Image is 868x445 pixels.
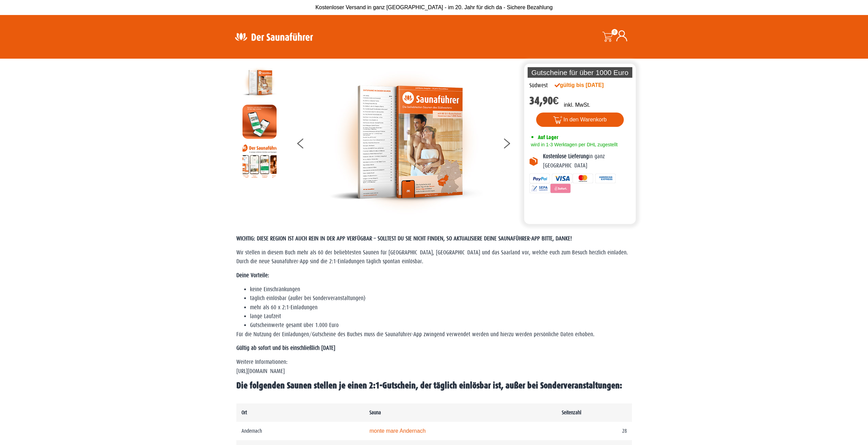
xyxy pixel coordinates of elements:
strong: Seitenzahl [562,410,581,415]
span: wird in 1-3 Werktagen per DHL zugestellt [529,142,618,147]
span: 0 [612,29,618,35]
li: Gutscheinwerte gesamt über 1.000 Euro [250,321,632,330]
span: Die folgenden Saunen stellen je einen 2:1-Gutschein, der täglich einlösbar ist, außer bei Sonderv... [236,381,622,390]
p: inkl. MwSt. [564,101,590,109]
a: monte mare Andernach [369,428,426,434]
li: mehr als 60 x 2:1-Einladungen [250,303,632,312]
img: MOCKUP-iPhone_regional [242,105,277,139]
img: der-saunafuehrer-2025-suedwest [242,65,277,100]
strong: Ort [241,410,247,415]
strong: Sauna [369,410,381,415]
li: täglich einlösbar (außer bei Sonderveranstaltungen) [250,294,632,303]
div: gültig bis [DATE] [555,81,619,89]
bdi: 34,90 [529,94,559,107]
p: Weitere Informationen: [URL][DOMAIN_NAME] [236,358,632,376]
td: Andernach [236,422,365,440]
img: Anleitung7tn [242,144,277,178]
p: Gutscheine für über 1000 Euro [528,67,633,78]
img: der-saunafuehrer-2025-suedwest [329,65,483,219]
span: WICHTIG: DIESE REGION IST AUCH REIN IN DER APP VERFÜGBAR – SOLLTEST DU SIE NICHT FINDEN, SO AKTUA... [236,235,572,242]
p: in ganz [GEOGRAPHIC_DATA] [543,152,631,170]
span: Kostenloser Versand in ganz [GEOGRAPHIC_DATA] - im 20. Jahr für dich da - Sichere Bezahlung [315,4,553,10]
strong: Deine Vorteile: [236,272,269,279]
span: € [553,94,559,107]
li: lange Laufzeit [250,312,632,321]
td: 28 [557,422,632,440]
span: Wir stellen in diesem Buch mehr als 60 der beliebtesten Saunen für [GEOGRAPHIC_DATA], [GEOGRAPHIC... [236,249,628,265]
span: Auf Lager [538,134,558,140]
li: keine Einschränkungen [250,285,632,294]
p: Für die Nutzung der Einladungen/Gutscheine des Buches muss die Saunaführer-App zwingend verwendet... [236,330,632,339]
div: Südwest [529,81,548,90]
button: In den Warenkorb [536,113,624,127]
b: Kostenlose Lieferung [543,153,589,160]
strong: Gültig ab sofort und bis einschließlich [DATE] [236,345,335,351]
